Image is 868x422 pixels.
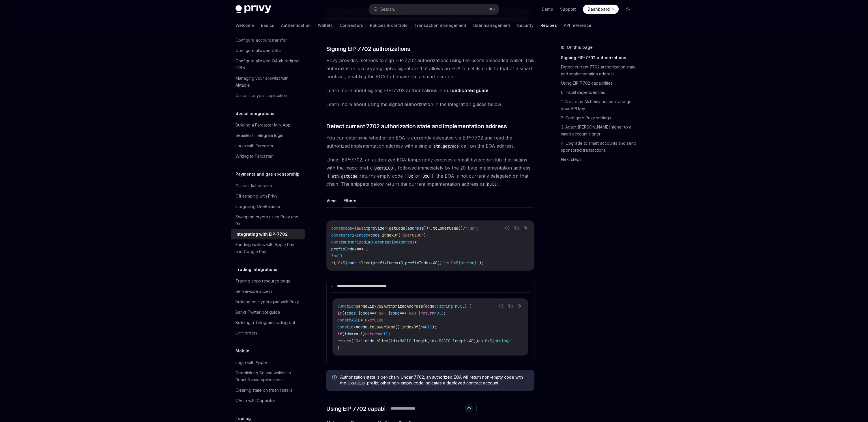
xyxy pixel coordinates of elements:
[463,226,467,231] span: ??
[343,239,414,245] span: authorizedImplementationAddress
[564,18,591,32] a: API reference
[560,6,576,12] a: Support
[473,18,510,32] a: User management
[231,212,305,229] a: Swapping crypto using Privy and 0x
[444,260,449,265] span: as
[453,338,467,343] span: length
[424,233,428,238] span: );
[418,324,420,330] span: (
[377,338,388,343] span: slice
[387,226,389,231] span: .
[231,286,305,297] a: Server-side access
[235,122,291,129] div: Building a Farcaster Mini App
[349,317,360,323] span: MAGIC
[517,18,534,32] a: Security
[382,233,398,238] span: indexOf
[326,194,336,207] button: Viem
[452,88,489,94] a: dedicated guide
[497,302,505,310] button: Report incorrect code
[356,324,358,330] span: =
[433,226,458,231] span: toLowerCase
[235,47,281,54] div: Configure allowed URLs
[235,369,301,383] div: Deeplinking Solana wallets in React Native applications
[398,233,401,238] span: (
[231,191,305,201] a: Off-ramping with Privy
[235,203,280,210] div: Integrating OneBalance
[474,338,478,343] span: ))
[561,79,637,88] a: Using EIP-7702 capabilities
[235,330,257,337] div: Limit orders
[326,134,534,150] span: You can determine whether an EOA is currently delegated via EIP-7702 and read the authorized impl...
[360,317,363,323] span: =
[420,324,432,330] span: MAGIC
[318,18,333,32] a: Wallets
[423,304,425,309] span: (
[231,73,305,90] a: Managing your allowlist with Airtable
[337,311,342,316] span: if
[390,402,465,415] input: Ask a question...
[235,241,301,255] div: Funding wallets with Apple Pay and Google Pay
[359,260,371,265] span: slice
[477,226,479,231] span: ;
[434,304,439,309] span: ?:
[235,319,295,326] div: Building a Telegram trading bot
[561,155,637,164] a: Next steps
[235,57,301,71] div: Configure allowed OAuth redirect URLs
[336,260,343,265] span: `0x
[483,338,490,343] span: `0x
[395,324,402,330] span: ().
[414,18,466,32] a: Transaction management
[231,130,305,141] a: Seamless Telegram login
[331,226,343,231] span: const
[231,297,305,307] a: Building on Hyperliquid with Privy
[337,338,351,343] span: return
[401,260,403,265] span: 8
[411,338,414,343] span: .
[469,338,474,343] span: 40
[231,276,305,286] a: Trading apps resource page
[424,226,433,231] span: ))?.
[235,266,277,273] h5: Trading integrations
[346,380,367,386] code: 0xef0100
[344,311,347,316] span: !
[370,18,407,32] a: Policies & controls
[231,385,305,395] a: Clearing state on fresh installs
[420,311,434,316] span: return
[386,311,390,316] span: ||
[467,338,469,343] span: +
[485,181,499,187] code: null
[430,338,437,343] span: idx
[343,260,347,265] span: ${
[231,141,305,151] a: Login with Farcaster
[235,298,299,305] div: Building on Hyperliquid with Privy
[231,120,305,130] a: Building a Farcaster Mini App
[331,233,343,238] span: const
[235,5,271,13] img: dark logo
[235,92,287,99] div: Customize your application
[440,260,442,265] span: }
[337,345,340,350] span: }
[405,260,431,265] span: prefixIndex
[235,153,273,160] div: Writing to Farcaster
[235,288,273,295] div: Server-side access
[231,328,305,338] a: Limit orders
[510,338,513,343] span: `
[235,278,291,285] div: Trading apps resource page
[358,324,367,330] span: code
[561,62,637,79] a: Detect current 7702 authorization state and implementation address
[351,338,353,343] span: (
[358,331,360,337] span: -
[231,181,305,191] a: Custom fiat onramp
[377,311,386,316] span: '0x'
[489,7,495,12] span: ⌘ K
[407,311,418,316] span: '0x0'
[370,311,377,316] span: ===
[388,338,390,343] span: (
[331,239,343,245] span: const
[235,132,283,139] div: Seamless Telegram login
[235,18,254,32] a: Welcome
[561,122,637,139] a: 3. Adapt [PERSON_NAME] signer to a smart account signer
[402,324,418,330] span: indexOf
[507,302,514,310] button: Copy the contents from the code block
[516,302,523,310] button: Ask AI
